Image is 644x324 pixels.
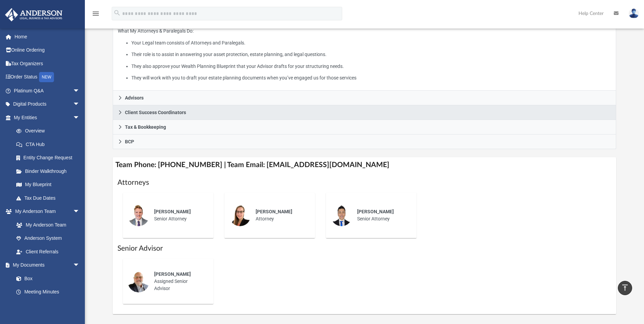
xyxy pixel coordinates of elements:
[125,110,186,115] span: Client Success Coordinators
[117,178,611,187] h1: Attorneys
[125,139,134,144] span: BCP
[131,50,611,59] li: Their role is to assist in answering your asset protection, estate planning, and legal questions.
[3,8,65,21] img: Anderson Advisors Platinum Portal
[113,22,616,91] div: Attorneys & Paralegals
[5,70,90,84] a: Order StatusNEW
[73,205,87,219] span: arrow_drop_down
[5,43,90,57] a: Online Ordering
[5,111,90,124] a: My Entitiesarrow_drop_down
[113,134,616,149] a: BCP
[621,284,629,292] i: vertical_align_top
[125,95,144,100] span: Advisors
[154,271,191,277] span: [PERSON_NAME]
[10,232,87,245] a: Anderson System
[73,258,87,272] span: arrow_drop_down
[73,111,87,125] span: arrow_drop_down
[73,84,87,98] span: arrow_drop_down
[256,209,292,214] span: [PERSON_NAME]
[352,203,412,227] div: Senior Attorney
[117,244,611,253] h1: Senior Advisor
[154,209,191,214] span: [PERSON_NAME]
[10,124,90,138] a: Overview
[10,164,90,178] a: Binder Walkthrough
[331,204,352,226] img: thumbnail
[10,285,87,299] a: Meeting Minutes
[5,57,90,70] a: Tax Organizers
[10,151,90,165] a: Entity Change Request
[118,27,611,82] p: What My Attorneys & Paralegals Do:
[5,84,90,97] a: Platinum Q&Aarrow_drop_down
[113,120,616,134] a: Tax & Bookkeeping
[5,258,87,272] a: My Documentsarrow_drop_down
[128,204,149,226] img: thumbnail
[131,39,611,47] li: Your Legal team consists of Attorneys and Paralegals.
[39,72,54,82] div: NEW
[131,74,611,82] li: They will work with you to draft your estate planning documents when you’ve engaged us for those ...
[92,13,100,18] a: menu
[5,205,87,218] a: My Anderson Teamarrow_drop_down
[131,62,611,71] li: They also approve your Wealth Planning Blueprint that your Advisor drafts for your structuring ne...
[149,203,209,227] div: Senior Attorney
[229,204,251,226] img: thumbnail
[10,245,87,258] a: Client Referrals
[357,209,394,214] span: [PERSON_NAME]
[113,105,616,120] a: Client Success Coordinators
[251,203,310,227] div: Attorney
[149,266,209,297] div: Assigned Senior Advisor
[5,97,90,111] a: Digital Productsarrow_drop_down
[629,8,639,18] img: User Pic
[125,125,166,129] span: Tax & Bookkeeping
[618,281,632,295] a: vertical_align_top
[5,30,90,43] a: Home
[10,191,90,205] a: Tax Due Dates
[92,10,100,18] i: menu
[10,138,90,151] a: CTA Hub
[128,271,149,292] img: thumbnail
[113,157,616,173] h4: Team Phone: [PHONE_NUMBER] | Team Email: [EMAIL_ADDRESS][DOMAIN_NAME]
[113,91,616,105] a: Advisors
[10,218,83,232] a: My Anderson Team
[10,178,87,192] a: My Blueprint
[10,299,83,312] a: Forms Library
[113,9,121,17] i: search
[73,97,87,111] span: arrow_drop_down
[10,272,83,285] a: Box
